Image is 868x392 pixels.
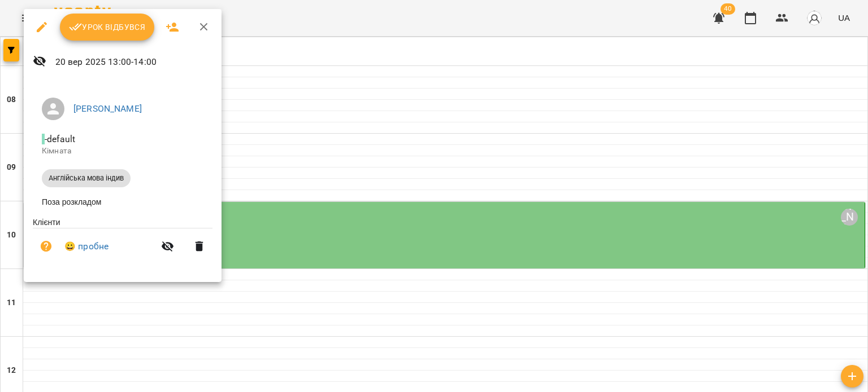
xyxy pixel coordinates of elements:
[33,233,60,260] button: Візит ще не сплачено. Додати оплату?
[64,240,108,253] a: 😀 пробне
[33,192,212,212] li: Поза розкладом
[42,146,203,157] p: Кімната
[33,217,212,269] ul: Клієнти
[55,55,213,69] p: 20 вер 2025 13:00 - 14:00
[73,103,142,114] a: [PERSON_NAME]
[69,20,146,34] span: Урок відбувся
[42,134,77,144] span: - default
[42,173,131,183] span: Англійська мова індив
[60,14,155,41] button: Урок відбувся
